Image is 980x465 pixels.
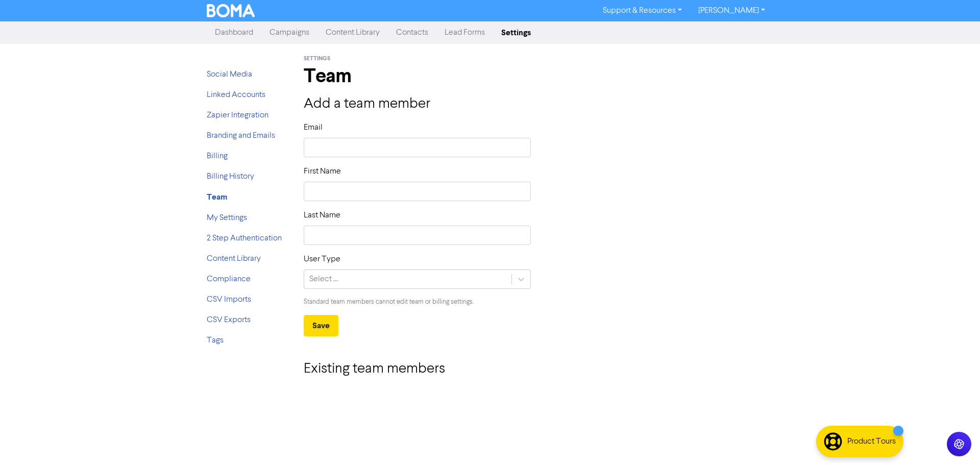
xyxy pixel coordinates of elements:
label: Email [304,121,323,134]
strong: Team [207,192,227,202]
label: Last Name [304,209,340,222]
h1: Team [304,64,773,88]
a: Campaigns [261,22,317,43]
iframe: Chat Widget [929,416,980,465]
a: My Settings [207,214,247,222]
a: Support & Resources [595,3,690,19]
a: Content Library [207,255,261,263]
a: CSV Imports [207,296,251,304]
a: [PERSON_NAME] [690,3,773,19]
a: Content Library [317,22,388,43]
a: Social Media [207,70,252,79]
a: Branding and Emails [207,132,275,140]
button: Save [304,315,338,336]
h3: Add a team member [304,96,773,113]
label: User Type [304,253,340,265]
a: Billing History [207,173,254,181]
a: Zapier Integration [207,111,268,119]
p: Standard team members cannot edit team or billing settings. [304,297,531,307]
a: Team [207,193,227,202]
label: First Name [304,165,341,178]
div: Select ... [309,273,338,285]
a: Dashboard [207,22,261,43]
a: CSV Exports [207,316,251,324]
a: Linked Accounts [207,91,265,99]
img: BOMA Logo [207,4,255,17]
a: Billing [207,152,228,160]
a: Tags [207,336,224,345]
a: Lead Forms [436,22,493,43]
a: 2 Step Authentication [207,234,282,242]
h3: Existing team members [304,361,611,378]
a: Contacts [388,22,436,43]
a: Settings [493,22,539,43]
a: Compliance [207,275,251,283]
span: Settings [304,55,330,62]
